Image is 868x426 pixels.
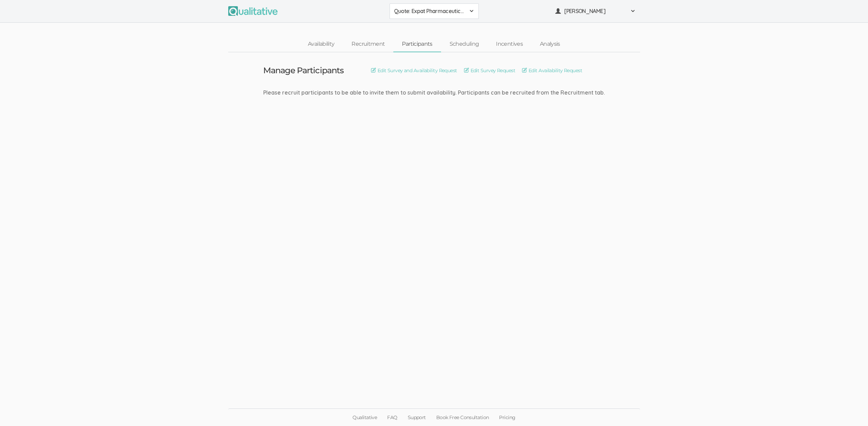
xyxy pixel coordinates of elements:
a: Incentives [487,37,531,52]
a: Edit Availability Request [522,67,582,74]
a: Pricing [494,409,520,426]
a: Recruitment [343,37,393,52]
a: Analysis [531,37,569,52]
a: Participants [393,37,441,52]
button: [PERSON_NAME] [551,3,640,19]
iframe: Chat Widget [834,393,868,426]
div: Please recruit participants to be able to invite them to submit availability. Participants can be... [263,89,605,97]
a: FAQ [382,409,402,426]
a: Support [403,409,431,426]
a: Availability [299,37,343,52]
a: Book Free Consultation [431,409,494,426]
h3: Manage Participants [263,66,344,75]
button: Quote: Expat Pharmaceutical Managers [390,3,479,19]
a: Qualitative [347,409,382,426]
a: Edit Survey Request [464,67,515,74]
a: Edit Survey and Availability Request [371,67,457,74]
a: Scheduling [441,37,488,52]
span: [PERSON_NAME] [564,7,626,15]
span: Quote: Expat Pharmaceutical Managers [394,7,465,15]
img: Qualitative [228,6,278,16]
